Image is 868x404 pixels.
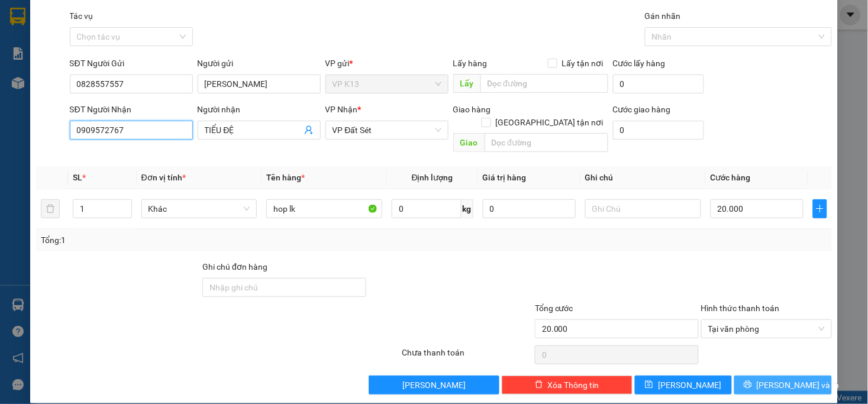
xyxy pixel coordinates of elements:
[453,74,480,93] span: Lấy
[557,57,608,70] span: Lấy tận nơi
[198,57,321,70] div: Người gửi
[70,11,93,21] label: Tác vụ
[453,59,488,68] span: Lấy hàng
[4,7,57,59] img: logo
[462,199,473,218] span: kg
[708,320,825,338] span: Tại văn phòng
[304,125,314,135] span: user-add
[369,376,499,395] button: [PERSON_NAME]
[613,105,671,114] label: Cước giao hàng
[613,59,666,68] label: Cước lấy hàng
[93,7,162,17] strong: ĐỒNG PHƯỚC
[70,103,193,116] div: SĐT Người Nhận
[325,57,448,70] div: VP gửi
[202,262,267,272] label: Ghi chú đơn hàng
[412,173,453,182] span: Định lượng
[502,376,633,395] button: deleteXóa Thông tin
[32,64,145,73] span: -----------------------------------------
[580,166,706,189] th: Ghi chú
[266,173,305,182] span: Tên hàng
[141,173,186,182] span: Đơn vị tính
[93,35,163,50] span: 01 Võ Văn Truyện, KP.1, Phường 2
[26,86,72,93] span: 08:33:11 [DATE]
[333,121,441,139] span: VP Đất Sét
[483,199,576,218] input: 0
[734,376,832,395] button: printer[PERSON_NAME] và In
[813,199,827,218] button: plus
[491,116,608,129] span: [GEOGRAPHIC_DATA] tận nơi
[333,75,441,93] span: VP K13
[41,199,60,218] button: delete
[480,74,608,93] input: Dọc đường
[4,86,72,93] span: In ngày:
[711,173,751,182] span: Cước hàng
[266,199,382,218] input: VD: Bàn, Ghế
[485,133,608,152] input: Dọc đường
[757,379,840,392] span: [PERSON_NAME] và In
[744,380,752,390] span: printer
[93,53,145,60] span: Hotline: 19001152
[635,376,733,395] button: save[PERSON_NAME]
[814,204,827,214] span: plus
[93,19,159,34] span: Bến xe [GEOGRAPHIC_DATA]
[70,57,193,70] div: SĐT Người Gửi
[548,379,599,392] span: Xóa Thông tin
[198,103,321,116] div: Người nhận
[59,75,128,84] span: VPK131309250003
[613,121,704,140] input: Cước giao hàng
[453,105,491,114] span: Giao hàng
[535,303,573,313] span: Tổng cước
[401,346,534,367] div: Chưa thanh toán
[645,380,653,390] span: save
[73,173,82,182] span: SL
[535,380,543,390] span: delete
[202,278,366,297] input: Ghi chú đơn hàng
[585,199,701,218] input: Ghi Chú
[4,76,128,83] span: [PERSON_NAME]:
[402,379,466,392] span: [PERSON_NAME]
[645,11,681,21] label: Gán nhãn
[453,133,485,152] span: Giao
[483,173,527,182] span: Giá trị hàng
[41,234,335,247] div: Tổng: 1
[658,379,721,392] span: [PERSON_NAME]
[325,105,358,114] span: VP Nhận
[149,200,250,218] span: Khác
[701,303,780,313] label: Hình thức thanh toán
[613,75,704,93] input: Cước lấy hàng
